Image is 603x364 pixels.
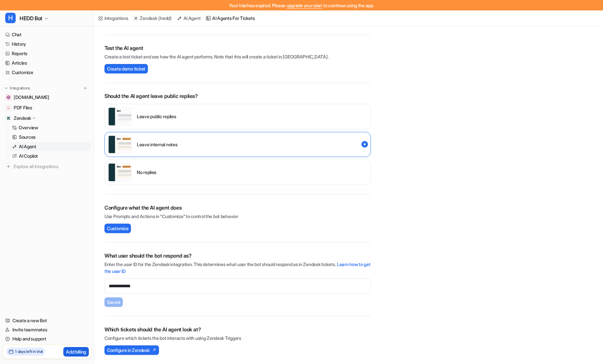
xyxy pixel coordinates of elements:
img: user [108,135,132,154]
a: Learn how to get the user ID [104,261,371,274]
img: Zendesk [7,116,10,120]
a: Articles [3,58,91,68]
a: Customize [3,68,91,77]
h2: Test the AI agent [104,44,371,52]
img: PDF Files [7,106,10,110]
span: Customize [107,225,128,232]
span: Saved [107,299,120,306]
div: AI Agent [183,15,201,22]
button: Customize [104,224,131,233]
a: History [3,40,91,49]
h2: What user should the bot respond as? [104,252,371,260]
p: Add billing [66,348,86,355]
p: Create a test ticket and see how the AI agent performs. Note that this will create a ticket in [G... [104,53,371,60]
span: H [5,13,16,23]
p: Enter the user ID for the Zendesk integration. This determines what user the bot should respond a... [104,261,371,275]
div: Integrations [104,15,128,22]
span: / [202,15,204,21]
a: upgrade your plan [286,3,322,8]
p: Zendesk [14,115,31,121]
a: Zendesk(hedd) [133,15,171,22]
a: AI Agents for tickets [206,15,255,22]
h2: 1 days left in trial [15,349,43,355]
span: Create demo ticket [107,65,145,72]
a: AI Agent [9,142,91,151]
a: Overview [9,123,91,132]
p: No replies [137,169,156,176]
p: AI Copilot [19,153,38,159]
img: menu_add.svg [83,86,87,90]
div: internal_reply [104,132,371,157]
span: PDF Files [14,104,32,111]
span: / [130,15,132,21]
img: explore all integrations [5,163,12,170]
a: Help and support [3,334,91,343]
img: user [108,163,132,182]
span: HEDD Bot [20,14,42,23]
span: Explore all integrations [14,161,88,172]
a: PDF FilesPDF Files [3,103,91,112]
p: Leave public replies [137,113,176,120]
div: external_reply [104,104,371,129]
a: Invite teammates [3,325,91,334]
img: user [108,107,132,126]
button: Create demo ticket [104,64,148,73]
div: disabled [104,160,371,185]
a: Sources [9,133,91,142]
p: ( hedd ) [158,15,171,22]
button: Configure in Zendesk [104,345,159,355]
h2: Which tickets should the AI agent look at? [104,325,371,333]
p: AI Agent [19,143,36,150]
p: Zendesk [140,15,157,22]
p: Configure which tickets the bot interacts with using Zendesk Triggers [104,335,371,341]
button: Integrations [3,85,32,91]
a: Integrations [98,15,128,22]
span: / [174,15,175,21]
p: Leave internal notes [137,141,177,148]
div: AI Agents for tickets [212,15,255,22]
p: Overview [19,124,38,131]
a: hedd.audio[DOMAIN_NAME] [3,93,91,102]
a: Reports [3,49,91,58]
p: Use Prompts and Actions in “Customize” to control the bot behavior [104,213,371,220]
p: Integrations [10,86,30,91]
p: Should the AI agent leave public replies? [104,92,371,100]
button: Add billing [63,347,89,356]
a: AI Agent [177,15,201,22]
a: Chat [3,30,91,39]
h2: Configure what the AI agent does [104,204,371,212]
button: Saved [104,297,123,307]
img: expand menu [4,86,8,90]
a: Create a new Bot [3,316,91,325]
span: [DOMAIN_NAME] [14,94,49,101]
a: AI Copilot [9,151,91,161]
span: Configure in Zendesk [107,347,149,354]
img: hedd.audio [7,95,10,99]
a: Explore all integrations [3,162,91,171]
p: Sources [19,134,36,140]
